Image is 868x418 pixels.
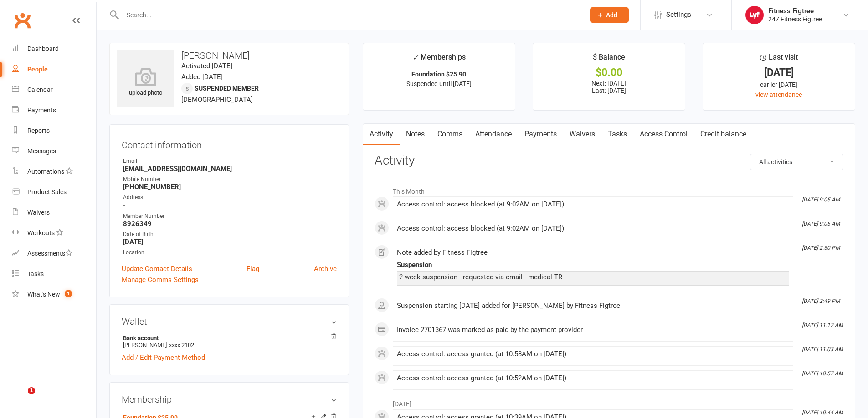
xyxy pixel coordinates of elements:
[9,387,31,409] iframe: Intercom live chat
[12,264,96,284] a: Tasks
[123,220,337,228] strong: 8926349
[802,221,840,227] i: [DATE] 9:05 AM
[755,91,802,98] a: view attendance
[601,124,633,145] a: Tasks
[12,39,96,59] a: Dashboard
[711,80,847,90] div: earlier [DATE]
[123,175,337,184] div: Mobile Number
[375,182,843,196] li: This Month
[27,250,72,257] div: Assessments
[195,85,259,92] span: Suspended member
[397,225,789,232] div: Access control: access blocked (at 9:02AM on [DATE])
[397,201,789,208] div: Access control: access blocked (at 9:02AM on [DATE])
[12,59,96,80] a: People
[12,243,96,264] a: Assessments
[27,45,59,52] div: Dashboard
[27,209,50,216] div: Waivers
[469,124,518,145] a: Attendance
[12,182,96,202] a: Product Sales
[12,121,96,141] a: Reports
[247,263,259,274] a: Flag
[27,270,44,277] div: Tasks
[12,80,96,100] a: Calendar
[12,284,96,305] a: What's New1
[412,53,418,62] i: ✓
[802,409,843,416] i: [DATE] 10:44 AM
[65,290,72,297] span: 1
[123,212,337,221] div: Member Number
[11,9,34,32] a: Clubworx
[314,263,337,274] a: Archive
[122,333,337,350] li: [PERSON_NAME]
[27,86,53,93] div: Calendar
[122,136,337,150] h3: Contact information
[541,80,677,94] p: Next: [DATE] Last: [DATE]
[27,65,48,73] div: People
[397,326,789,334] div: Invoice 2701367 was marked as paid by the payment provider
[181,73,223,81] time: Added [DATE]
[375,394,843,409] li: [DATE]
[27,229,55,237] div: Workouts
[406,80,472,87] span: Suspended until [DATE]
[518,124,563,145] a: Payments
[123,193,337,202] div: Address
[181,62,232,70] time: Activated [DATE]
[802,298,840,304] i: [DATE] 2:49 PM
[117,68,174,98] div: upload photo
[123,238,337,246] strong: [DATE]
[397,302,789,310] div: Suspension starting [DATE] added for [PERSON_NAME] by Fitness Figtree
[122,317,337,327] h3: Wallet
[802,370,843,377] i: [DATE] 10:57 AM
[745,6,764,24] img: thumb_image1753610192.png
[12,202,96,223] a: Waivers
[541,68,677,77] div: $0.00
[606,11,617,19] span: Add
[27,147,56,155] div: Messages
[760,51,798,68] div: Last visit
[563,124,601,145] a: Waivers
[169,342,194,348] span: xxxx 2102
[397,249,789,257] div: Note added by Fitness Figtree
[122,274,199,285] a: Manage Comms Settings
[711,68,847,77] div: [DATE]
[123,335,332,342] strong: Bank account
[633,124,694,145] a: Access Control
[768,15,822,23] div: 247 Fitness Figtree
[123,230,337,239] div: Date of Birth
[399,273,787,281] div: 2 week suspension - requested via email - medical TR
[397,374,789,382] div: Access control: access granted (at 10:52AM on [DATE])
[122,394,337,404] h3: Membership
[120,9,578,21] input: Search...
[590,7,629,23] button: Add
[397,350,789,358] div: Access control: access granted (at 10:58AM on [DATE])
[27,188,67,196] div: Product Sales
[400,124,431,145] a: Notes
[181,96,253,104] span: [DEMOGRAPHIC_DATA]
[412,51,466,68] div: Memberships
[12,223,96,243] a: Workouts
[593,51,625,68] div: $ Balance
[12,100,96,121] a: Payments
[375,154,843,168] h3: Activity
[27,168,64,175] div: Automations
[802,346,843,353] i: [DATE] 11:03 AM
[802,196,840,203] i: [DATE] 9:05 AM
[397,261,789,269] div: Suspension
[123,183,337,191] strong: [PHONE_NUMBER]
[123,165,337,173] strong: [EMAIL_ADDRESS][DOMAIN_NAME]
[12,161,96,182] a: Automations
[694,124,753,145] a: Credit balance
[28,387,35,394] span: 1
[802,245,840,251] i: [DATE] 2:50 PM
[123,157,337,166] div: Email
[122,263,192,274] a: Update Contact Details
[12,141,96,161] a: Messages
[27,291,60,298] div: What's New
[117,50,341,60] h3: [PERSON_NAME]
[802,322,843,328] i: [DATE] 11:12 AM
[666,5,691,25] span: Settings
[123,248,337,257] div: Location
[122,352,205,363] a: Add / Edit Payment Method
[27,127,50,134] div: Reports
[27,106,56,114] div: Payments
